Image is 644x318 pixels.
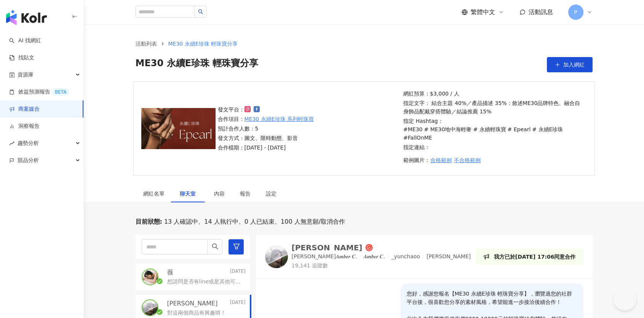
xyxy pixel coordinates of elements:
span: 資源庫 [18,66,34,83]
button: 不合格範例 [454,153,481,168]
span: 競品分析 [18,152,39,169]
p: 薇 [167,268,173,277]
p: 預計合作人數：5 [218,124,314,133]
p: 目前狀態 : [136,218,162,226]
p: #FallOnME [403,134,432,142]
button: 合格範例 [430,153,452,168]
div: 報告 [240,189,251,198]
p: [DATE] [230,268,246,277]
div: 內容 [214,189,225,198]
span: 不合格範例 [454,157,481,163]
a: 找貼文 [9,54,34,62]
p: # 永續E珍珠 [532,125,563,134]
iframe: Help Scout Beacon - Open [614,288,636,310]
span: 聊天室 [180,191,199,196]
div: 設定 [266,189,276,198]
p: # ME30地中海輕奢 [424,125,471,134]
div: [PERSON_NAME] [292,244,363,251]
p: # 永續輕珠寶 [473,125,506,134]
p: [PERSON_NAME] [427,253,471,261]
p: 發文方式：圖文、限時動態、影音 [218,134,314,142]
p: 發文平台： [218,105,314,114]
span: search [212,243,219,250]
p: 想請問是否有line或是其他可以聯繫的平台呢？因為擔心在網頁上較無法即時的看到訊息，謝謝！🙏 [167,278,243,286]
p: [PERSON_NAME]𝑨𝒎𝒃𝒆𝒓 𝑪. [292,253,357,261]
a: searchAI 找網紅 [9,37,41,45]
p: [DATE] [230,299,246,308]
a: 商案媒合 [9,105,40,113]
a: 效益預測報告BETA [9,88,69,96]
span: rise [9,141,14,146]
p: 合作檔期：[DATE] - [DATE] [218,143,314,152]
span: ME30 永續E珍珠 輕珠寶分享 [136,57,259,72]
img: KOL Avatar [265,245,288,268]
span: ME30 永續E珍珠 輕珠寶分享 [168,41,238,47]
img: ME30 永續E珍珠 系列輕珠寶 [141,108,216,149]
p: 指定連結： [403,143,585,151]
img: KOL Avatar [142,269,158,285]
img: KOL Avatar [142,300,158,315]
p: _yunchaoo [392,253,420,261]
span: 活動訊息 [529,8,553,16]
p: 指定 Hashtag： [403,117,585,142]
span: 繁體中文 [471,8,495,16]
span: filter [233,243,240,250]
a: KOL Avatar[PERSON_NAME][PERSON_NAME]𝑨𝒎𝒃𝒆𝒓 𝑪.𝑨𝒎𝒃𝒆𝒓 𝑪._yunchaoo[PERSON_NAME]19,141 追蹤數 [265,244,471,269]
a: ME30 永續E珍珠 系列輕珠寶 [244,115,314,123]
button: 加入網紅 [547,57,593,72]
p: [PERSON_NAME] [167,299,218,308]
span: P [574,8,577,16]
div: 網紅名單 [143,189,165,198]
span: 合格範例 [430,157,452,163]
p: 19,141 追蹤數 [292,262,471,270]
p: # Epearl [508,125,531,134]
span: 趨勢分析 [18,135,39,152]
p: 我方已於[DATE] 17:06同意合作 [494,253,576,261]
img: logo [6,10,47,25]
p: 指定文字： 結合主題 40%／產品描述 35%：敘述ME30品牌特色、融合自身飾品配戴穿搭體驗／結論推薦 15% [403,99,585,116]
span: 加入網紅 [563,62,585,68]
span: search [198,9,203,14]
p: 合作項目： [218,115,314,123]
a: 洞察報告 [9,122,40,130]
a: 活動列表 [134,40,158,48]
p: 對這兩個商品有興趣唷！ [167,309,226,317]
p: 𝑨𝒎𝒃𝒆𝒓 𝑪. [364,253,385,261]
p: 網紅預算：$3,000 / 人 [403,89,585,98]
span: 13 人確認中、14 人執行中、0 人已結束、100 人無意願/取消合作 [162,218,345,226]
p: 範例圖片： [403,153,585,168]
p: #ME30 [403,125,422,134]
